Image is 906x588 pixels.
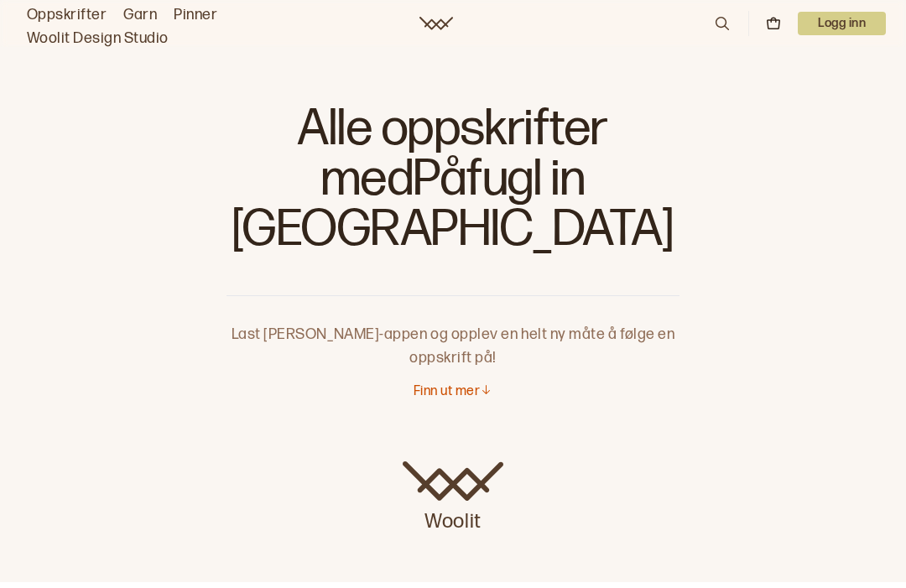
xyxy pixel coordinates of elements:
p: Last [PERSON_NAME]-appen og opplev en helt ny måte å følge en oppskrift på! [226,296,679,370]
a: Woolit [419,17,453,30]
button: Finn ut mer [414,383,492,401]
a: Woolit Design Studio [27,27,169,50]
p: Finn ut mer [414,383,480,401]
a: Woolit [403,461,503,535]
p: Logg inn [798,12,886,35]
img: Woolit [403,461,503,502]
h1: Alle oppskrifter med Påfugl in [GEOGRAPHIC_DATA] [226,101,679,268]
a: Garn [123,3,157,27]
a: Pinner [174,3,217,27]
a: Oppskrifter [27,3,107,27]
button: User dropdown [798,12,886,35]
p: Woolit [403,502,503,535]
